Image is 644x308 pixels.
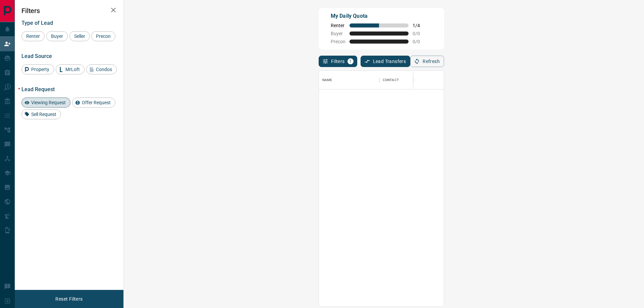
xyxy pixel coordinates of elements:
span: Seller [72,34,88,39]
span: Lead Source [21,53,52,59]
div: Name [319,71,379,89]
h2: Filters [21,7,117,15]
span: Renter [24,34,42,39]
div: Buyer [46,31,68,41]
span: Precon [94,34,113,39]
span: Property [29,67,52,72]
span: Offer Request [79,100,113,105]
span: MrLoft [63,67,82,72]
span: 1 / 4 [413,23,427,28]
div: Seller [69,31,90,41]
div: MrLoft [56,64,85,74]
div: Name [322,71,332,89]
span: Viewing Request [29,100,68,105]
span: Sell Request [29,112,59,117]
p: My Daily Quota [331,12,427,20]
button: Filters1 [319,56,357,67]
span: Condos [94,67,114,72]
span: Lead Request [21,86,55,93]
span: Buyer [49,34,65,39]
button: Lead Transfers [361,56,411,67]
div: Contact [383,71,399,89]
div: Renter [21,31,45,41]
span: Type of Lead [21,20,53,26]
div: Precon [91,31,115,41]
div: Condos [86,64,117,74]
span: Precon [331,39,345,44]
div: Sell Request [21,109,61,119]
span: 1 [348,59,353,64]
div: Offer Request [72,98,115,108]
button: Reset Filters [51,293,87,305]
span: 0 / 0 [413,39,427,44]
div: Contact [379,71,433,89]
div: Property [21,64,54,74]
div: Viewing Request [21,98,70,108]
span: 0 / 0 [413,31,427,36]
button: Refresh [410,56,444,67]
span: Renter [331,23,345,28]
span: Buyer [331,31,345,36]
